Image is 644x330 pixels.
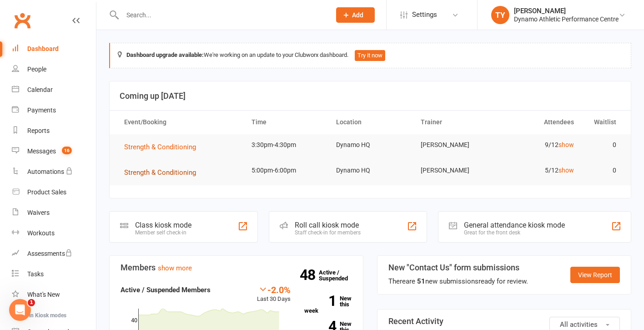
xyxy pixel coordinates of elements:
[27,209,50,216] div: Waivers
[413,111,497,134] th: Trainer
[355,50,385,61] button: Try it now
[126,51,204,58] strong: Dashboard upgrade available:
[12,59,96,80] a: People
[27,127,50,134] div: Reports
[12,244,96,264] a: Assessments
[558,141,574,148] a: show
[12,182,96,203] a: Product Sales
[243,134,328,156] td: 3:30pm-4:30pm
[120,9,324,21] input: Search...
[12,100,96,121] a: Payments
[27,270,44,278] div: Tasks
[514,7,619,15] div: [PERSON_NAME]
[328,160,413,181] td: Dynamo HQ
[243,160,328,181] td: 5:00pm-6:00pm
[328,111,413,134] th: Location
[304,295,352,314] a: 1New this week
[27,86,53,93] div: Calendar
[328,134,413,156] td: Dynamo HQ
[120,91,621,101] h3: Coming up [DATE]
[464,221,565,229] div: General attendance kiosk mode
[388,276,528,287] div: There are new submissions ready for review.
[135,229,191,236] div: Member self check-in
[121,286,211,294] strong: Active / Suspended Members
[413,134,497,156] td: [PERSON_NAME]
[109,43,631,68] div: We're working on an update to your Clubworx dashboard.
[464,229,565,236] div: Great for the front desk
[352,11,363,19] span: Add
[582,111,624,134] th: Waitlist
[12,284,96,305] a: What's New
[12,39,96,59] a: Dashboard
[257,284,291,304] div: Last 30 Days
[336,7,375,23] button: Add
[12,141,96,162] a: Messages 16
[12,264,96,284] a: Tasks
[582,134,624,156] td: 0
[27,229,55,237] div: Workouts
[158,264,192,272] a: show more
[491,6,509,24] div: TY
[582,160,624,181] td: 0
[12,121,96,141] a: Reports
[27,66,46,73] div: People
[27,168,64,175] div: Automations
[124,167,202,178] button: Strength & Conditioning
[413,160,497,181] td: [PERSON_NAME]
[12,203,96,223] a: Waivers
[304,294,336,308] strong: 1
[388,317,620,326] h3: Recent Activity
[27,250,72,257] div: Assessments
[27,45,59,52] div: Dashboard
[514,15,619,23] div: Dynamo Athletic Performance Centre
[497,160,582,181] td: 5/12
[27,107,56,114] div: Payments
[257,284,291,294] div: -2.0%
[135,221,191,229] div: Class kiosk mode
[560,320,598,329] span: All activities
[27,188,66,196] div: Product Sales
[300,268,319,282] strong: 48
[116,111,243,134] th: Event/Booking
[11,9,34,32] a: Clubworx
[27,291,60,298] div: What's New
[412,5,437,25] span: Settings
[12,80,96,100] a: Calendar
[497,111,582,134] th: Attendees
[12,223,96,244] a: Workouts
[124,143,196,151] span: Strength & Conditioning
[243,111,328,134] th: Time
[28,299,35,306] span: 1
[388,263,528,272] h3: New "Contact Us" form submissions
[27,147,56,155] div: Messages
[570,267,620,283] a: View Report
[12,162,96,182] a: Automations
[124,142,202,152] button: Strength & Conditioning
[124,168,196,177] span: Strength & Conditioning
[62,147,72,154] span: 16
[417,277,425,285] strong: 51
[295,229,361,236] div: Staff check-in for members
[319,263,359,288] a: 48Active / Suspended
[497,134,582,156] td: 9/12
[121,263,352,272] h3: Members
[558,167,574,174] a: show
[295,221,361,229] div: Roll call kiosk mode
[9,299,31,321] iframe: Intercom live chat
